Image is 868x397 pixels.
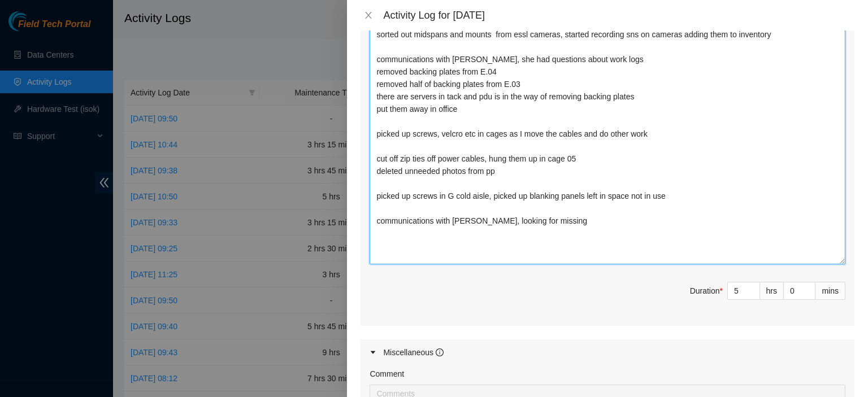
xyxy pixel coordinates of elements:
span: close [364,11,373,20]
div: Duration [690,285,723,297]
span: info-circle [436,348,444,356]
label: Comment [370,368,404,380]
div: Miscellaneous [383,346,444,359]
div: mins [815,282,845,300]
span: caret-right [370,349,376,356]
div: Activity Log for [DATE] [383,9,854,21]
button: Close [361,10,376,21]
div: Miscellaneous info-circle [361,339,854,365]
div: hrs [760,282,784,300]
